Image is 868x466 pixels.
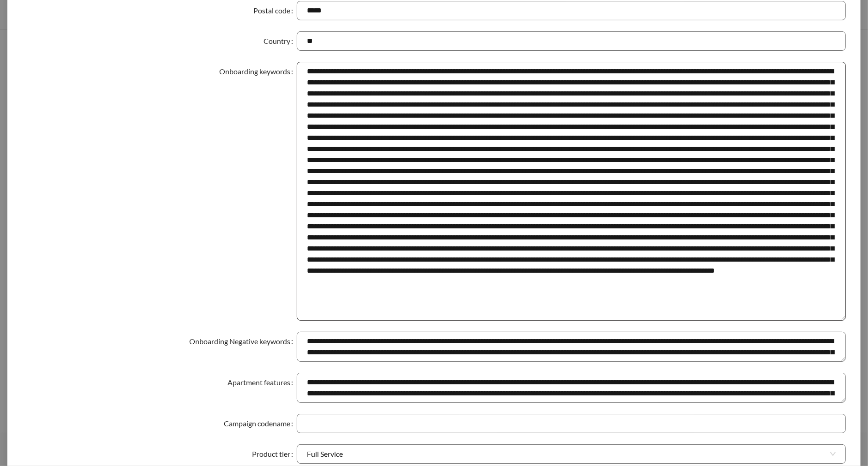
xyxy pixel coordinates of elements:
[227,373,297,392] label: Apartment features
[297,62,846,321] textarea: Onboarding keywords
[253,1,297,20] label: Postal code
[219,62,297,81] label: Onboarding keywords
[297,414,846,433] input: Campaign codename
[297,1,846,20] input: Postal code
[224,414,297,433] label: Campaign codename
[307,445,836,463] span: Full Service
[252,444,297,464] label: Product tier
[297,31,846,51] input: Country
[297,332,846,362] textarea: Onboarding Negative keywords
[297,373,846,403] textarea: Apartment features
[263,31,297,51] label: Country
[189,332,297,351] label: Onboarding Negative keywords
